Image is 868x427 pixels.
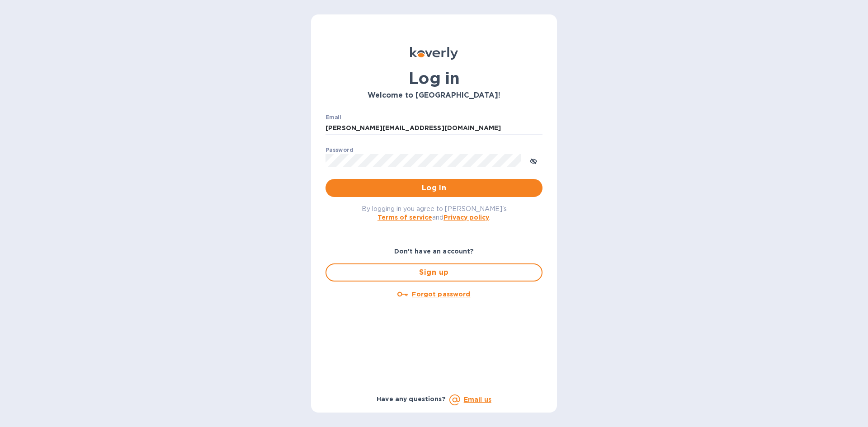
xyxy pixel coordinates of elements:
[377,214,432,221] a: Terms of service
[410,47,458,60] img: Koverly
[325,91,542,100] h3: Welcome to [GEOGRAPHIC_DATA]!
[334,267,534,278] span: Sign up
[325,69,542,88] h1: Log in
[412,291,470,298] u: Forgot password
[325,122,542,135] input: Enter email address
[394,248,474,255] b: Don't have an account?
[325,147,353,153] label: Password
[362,205,507,221] span: By logging in you agree to [PERSON_NAME]'s and .
[325,179,542,197] button: Log in
[524,151,542,169] button: toggle password visibility
[443,214,489,221] a: Privacy policy
[464,396,491,403] a: Email us
[333,183,535,193] span: Log in
[377,395,446,403] b: Have any questions?
[325,115,341,120] label: Email
[325,263,542,282] button: Sign up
